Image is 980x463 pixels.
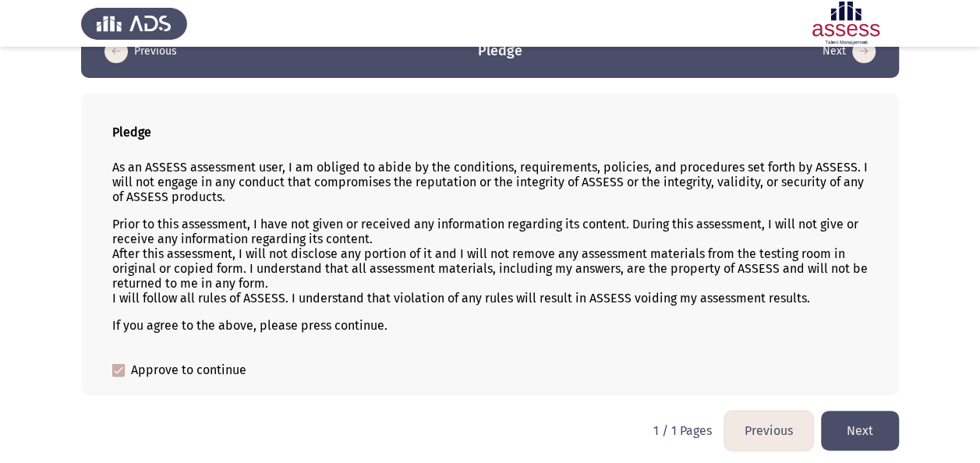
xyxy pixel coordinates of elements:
button: load previous page [100,39,182,64]
p: 1 / 1 Pages [653,423,712,438]
button: load next page [821,411,899,451]
img: Assessment logo of ASSESS English Language Assessment (3 Module) (Ba - IB) [793,2,899,45]
p: As an ASSESS assessment user, I am obliged to abide by the conditions, requirements, policies, an... [112,160,868,204]
span: Approve to continue [131,361,246,380]
button: load next page [818,39,880,64]
button: load previous page [724,411,813,451]
h3: Pledge [478,41,522,61]
p: Prior to this assessment, I have not given or received any information regarding its content. Dur... [112,217,868,306]
p: If you agree to the above, please press continue. [112,318,868,333]
img: Assess Talent Management logo [81,2,187,45]
b: Pledge [112,125,151,140]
